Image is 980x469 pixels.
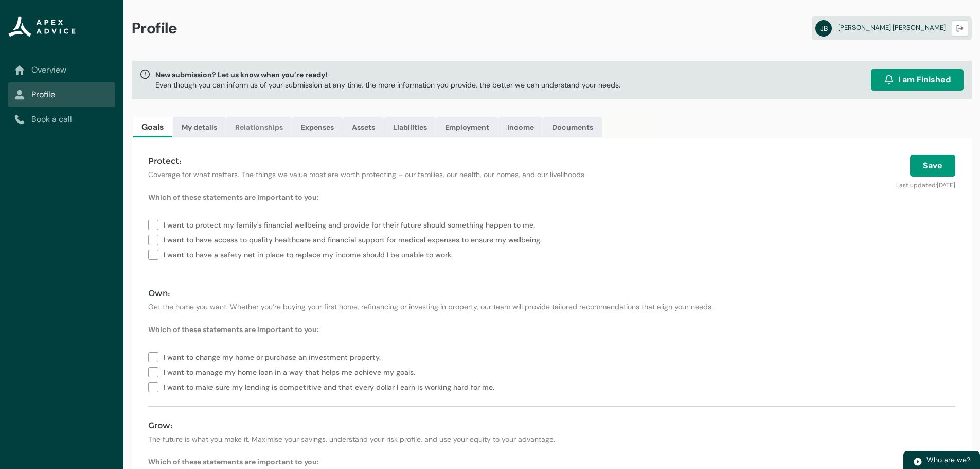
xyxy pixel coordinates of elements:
p: Which of these statements are important to you: [148,457,955,467]
span: I am Finished [898,74,951,86]
a: Documents [543,117,602,137]
p: Get the home you want. Whether you’re buying your first home, refinancing or investing in propert... [148,302,955,312]
button: I am Finished [871,69,964,91]
span: [PERSON_NAME] [PERSON_NAME] [838,23,946,32]
p: Which of these statements are important to you: [148,192,955,202]
button: Save [910,155,955,177]
p: Which of these statements are important to you: [148,324,955,335]
p: Last updated: [694,177,955,190]
abbr: JB [815,20,832,37]
span: I want to change my home or purchase an investment property. [164,349,385,364]
a: Expenses [292,117,343,137]
button: Logout [952,20,968,37]
span: Profile [132,19,177,38]
img: play.svg [913,457,922,466]
span: I want to make sure my lending is competitive and that every dollar I earn is working hard for me. [164,379,498,394]
span: I want to have access to quality healthcare and financial support for medical expenses to ensure ... [164,232,546,247]
a: Income [498,117,543,137]
span: Who are we? [926,455,970,464]
img: alarm.svg [884,75,894,85]
img: Apex Advice Group [8,16,76,37]
span: I want to protect my family's financial wellbeing and provide for their future should something h... [164,217,539,232]
a: Employment [436,117,498,137]
h4: Protect: [148,155,682,167]
p: Coverage for what matters. The things we value most are worth protecting – our families, our heal... [148,169,682,180]
span: New submission? Let us know when you’re ready! [155,70,620,80]
h4: Own: [148,287,955,300]
a: Relationships [226,117,292,137]
span: I want to manage my home loan in a way that helps me achieve my goals. [164,364,419,379]
a: Goals [133,117,172,137]
a: Overview [14,64,109,76]
a: My details [173,117,226,137]
span: I want to have a safety net in place to replace my income should I be unable to work. [164,247,457,262]
a: Assets [343,117,384,137]
a: JB[PERSON_NAME] [PERSON_NAME] [812,16,972,40]
p: The future is what you make it. Maximise your savings, understand your risk profile, and use your... [148,434,955,444]
a: Profile [14,89,109,101]
lightning-formatted-date-time: [DATE] [937,181,955,189]
p: Even though you can inform us of your submission at any time, the more information you provide, t... [155,80,620,90]
a: Liabilities [384,117,436,137]
nav: Sub page [8,58,115,132]
a: Book a call [14,113,109,126]
h4: Grow: [148,420,955,432]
